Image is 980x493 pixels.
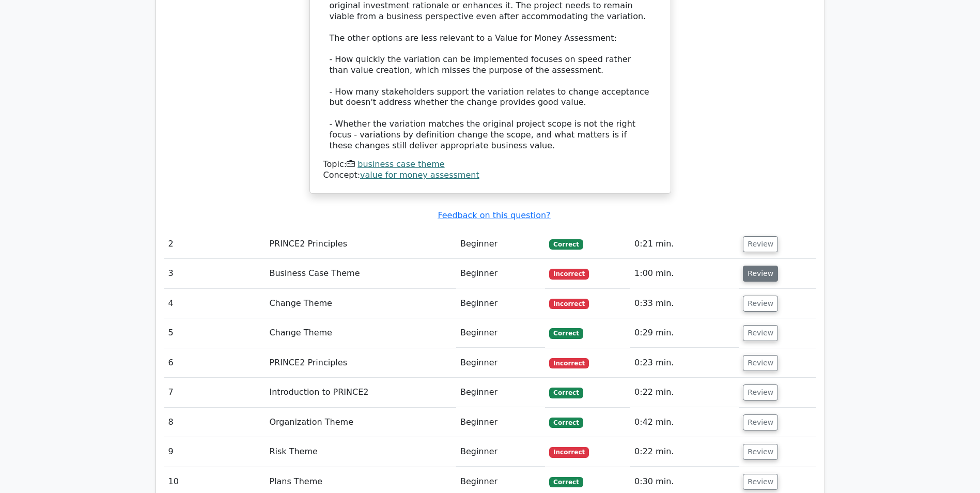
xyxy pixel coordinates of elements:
td: Change Theme [265,318,456,348]
td: 0:21 min. [630,229,739,259]
span: Incorrect [549,299,589,309]
td: 0:29 min. [630,318,739,348]
a: Feedback on this question? [438,210,550,220]
td: 0:22 min. [630,437,739,467]
span: Correct [549,418,583,428]
span: Correct [549,239,583,250]
td: Beginner [456,229,545,259]
button: Review [743,355,778,371]
td: Beginner [456,348,545,378]
td: 2 [164,229,266,259]
td: 4 [164,289,266,318]
td: 7 [164,378,266,407]
td: 6 [164,348,266,378]
td: 8 [164,408,266,437]
div: Concept: [323,170,657,181]
td: 3 [164,259,266,288]
td: PRINCE2 Principles [265,229,456,259]
button: Review [743,384,778,400]
td: 5 [164,318,266,348]
span: Correct [549,328,583,338]
button: Review [743,266,778,282]
td: Beginner [456,318,545,348]
a: value for money assessment [360,170,479,180]
span: Correct [549,388,583,398]
td: Organization Theme [265,408,456,437]
button: Review [743,444,778,460]
td: Change Theme [265,289,456,318]
td: 0:33 min. [630,289,739,318]
td: 0:42 min. [630,408,739,437]
span: Incorrect [549,447,589,457]
span: Correct [549,477,583,487]
td: 0:23 min. [630,348,739,378]
td: Introduction to PRINCE2 [265,378,456,407]
td: 1:00 min. [630,259,739,288]
td: Risk Theme [265,437,456,467]
button: Review [743,414,778,430]
button: Review [743,236,778,252]
a: business case theme [357,159,444,169]
span: Incorrect [549,269,589,279]
td: 9 [164,437,266,467]
button: Review [743,325,778,341]
td: Business Case Theme [265,259,456,288]
td: Beginner [456,289,545,318]
td: Beginner [456,259,545,288]
button: Review [743,474,778,490]
span: Incorrect [549,358,589,368]
div: Topic: [323,159,657,170]
td: 0:22 min. [630,378,739,407]
td: PRINCE2 Principles [265,348,456,378]
td: Beginner [456,378,545,407]
td: Beginner [456,437,545,467]
button: Review [743,296,778,312]
td: Beginner [456,408,545,437]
